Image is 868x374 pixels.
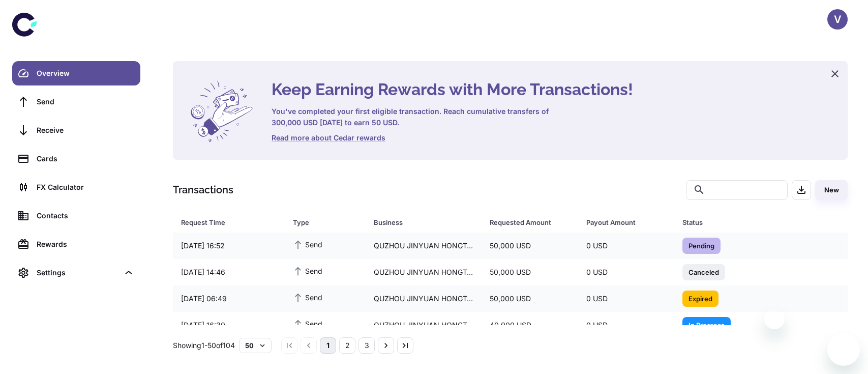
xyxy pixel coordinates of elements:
[378,337,394,354] button: Go to next page
[173,340,235,351] p: Showing 1-50 of 104
[578,289,675,308] div: 0 USD
[293,239,322,250] span: Send
[366,289,482,308] div: QUZHOU JINYUAN HONGTAI REFRIGERANT CO.,
[272,77,835,102] h4: Keep Earning Rewards with More Transactions!
[37,96,134,107] div: Send
[320,337,336,354] button: page 1
[272,132,835,143] a: Read more about Cedar rewards
[37,210,134,221] div: Contacts
[272,106,551,128] h6: You've completed your first eligible transaction. Reach cumulative transfers of 300,000 USD [DATE...
[293,265,322,276] span: Send
[293,215,362,229] span: Type
[37,125,134,136] div: Receive
[682,320,731,330] span: In Progress
[293,318,322,329] span: Send
[173,315,285,335] div: [DATE] 16:30
[12,204,140,228] a: Contacts
[482,315,578,335] div: 40,000 USD
[37,182,134,193] div: FX Calculator
[482,236,578,255] div: 50,000 USD
[173,182,233,197] h1: Transactions
[682,215,805,229] span: Status
[482,289,578,308] div: 50,000 USD
[397,337,413,354] button: Go to last page
[12,175,140,199] a: FX Calculator
[173,289,285,308] div: [DATE] 06:49
[12,232,140,256] a: Rewards
[37,68,134,79] div: Overview
[578,263,675,282] div: 0 USD
[293,292,322,303] span: Send
[37,267,119,278] div: Settings
[490,215,574,229] span: Requested Amount
[12,118,140,142] a: Receive
[366,236,482,255] div: QUZHOU JINYUAN HONGTAI REFRIGERANT CO.,
[586,215,671,229] span: Payout Amount
[482,263,578,282] div: 50,000 USD
[682,293,719,303] span: Expired
[37,153,134,164] div: Cards
[280,337,415,354] nav: pagination navigation
[239,338,272,353] button: 50
[827,9,848,30] button: V
[682,240,721,250] span: Pending
[578,236,675,255] div: 0 USD
[682,215,792,229] div: Status
[815,180,848,200] button: New
[181,215,267,229] div: Request Time
[827,333,860,366] iframe: Button to launch messaging window
[490,215,561,229] div: Requested Amount
[173,236,285,255] div: [DATE] 16:52
[12,261,140,285] div: Settings
[358,337,375,354] button: Go to page 3
[12,61,140,85] a: Overview
[366,263,482,282] div: QUZHOU JINYUAN HONGTAI REFRIGERANT CO.,
[181,215,281,229] span: Request Time
[366,315,482,335] div: QUZHOU JINYUAN HONGTAI REFRIGERANT CO.,
[764,309,785,329] iframe: Close message
[339,337,355,354] button: Go to page 2
[293,215,348,229] div: Type
[682,267,725,277] span: Canceled
[12,147,140,171] a: Cards
[37,239,134,250] div: Rewards
[586,215,657,229] div: Payout Amount
[173,263,285,282] div: [DATE] 14:46
[12,90,140,114] a: Send
[578,315,675,335] div: 0 USD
